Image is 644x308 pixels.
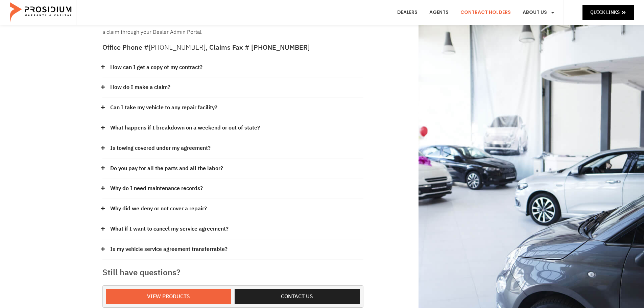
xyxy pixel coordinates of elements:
div: Why did we deny or not cover a repair? [102,199,363,219]
a: Why did we deny or not cover a repair? [110,204,207,214]
a: How can I get a copy of my contract? [110,63,202,72]
a: Contact us [235,289,360,304]
div: What happens if I breakdown on a weekend or out of state? [102,118,363,138]
a: Do you pay for all the parts and all the labor? [110,164,223,173]
a: How do I make a claim? [110,82,170,92]
a: Is towing covered under my agreement? [110,143,211,153]
a: Why do I need maintenance records? [110,184,203,193]
div: How can I get a copy of my contract? [102,57,363,78]
a: Can I take my vehicle to any repair facility? [110,103,217,113]
a: View Products [106,289,231,304]
div: Do you pay for all the parts and all the labor? [102,159,363,179]
span: Contact us [281,292,313,302]
span: Quick Links [590,8,620,17]
div: How do I make a claim? [102,77,363,98]
h5: Office Phone # , Claims Fax # [PHONE_NUMBER] [102,44,363,51]
div: Is my vehicle service agreement transferrable? [102,239,363,260]
a: What happens if I breakdown on a weekend or out of state? [110,123,260,133]
div: Why do I need maintenance records? [102,179,363,199]
div: Is towing covered under my agreement? [102,138,363,159]
a: What if I want to cancel my service agreement? [110,224,229,234]
a: [PHONE_NUMBER] [149,42,206,52]
span: View Products [147,292,190,302]
a: Is my vehicle service agreement transferrable? [110,244,228,254]
div: Can I take my vehicle to any repair facility? [102,98,363,118]
h3: Still have questions? [102,266,363,279]
div: What if I want to cancel my service agreement? [102,219,363,239]
a: Quick Links [582,5,634,20]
